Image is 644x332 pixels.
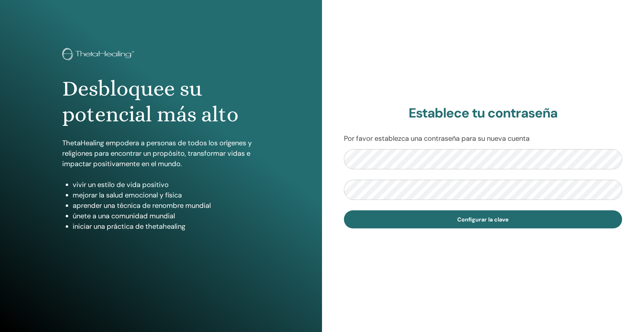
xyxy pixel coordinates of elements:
p: Por favor establezca una contraseña para su nueva cuenta [344,133,622,144]
li: iniciar una práctica de thetahealing [73,221,259,232]
li: vivir un estilo de vida positivo [73,179,259,190]
p: ThetaHealing empodera a personas de todos los orígenes y religiones para encontrar un propósito, ... [62,138,259,169]
h1: Desbloquee su potencial más alto [62,76,259,128]
li: únete a una comunidad mundial [73,211,259,221]
h2: Establece tu contraseña [344,105,622,121]
button: Configurar la clave [344,210,622,228]
span: Configurar la clave [457,216,509,223]
li: mejorar la salud emocional y física [73,190,259,200]
li: aprender una técnica de renombre mundial [73,200,259,211]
